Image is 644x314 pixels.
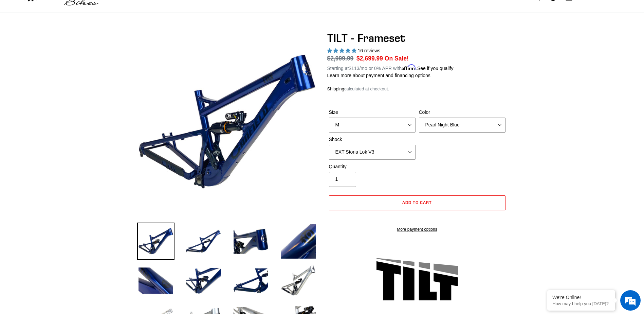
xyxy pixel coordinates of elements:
div: We're Online! [552,295,610,300]
img: Load image into Gallery viewer, TILT - Frameset [137,262,174,299]
p: How may I help you today? [552,301,610,306]
a: Learn more about payment and financing options [327,73,430,78]
span: Add to cart [402,200,432,205]
div: Navigation go back [7,37,18,48]
img: Load image into Gallery viewer, TILT - Frameset [185,262,222,299]
div: calculated at checkout. [327,86,507,92]
span: $2,699.99 [356,55,383,62]
span: Affirm [402,65,416,70]
a: Shipping [327,86,345,92]
span: We're online! [39,86,94,154]
img: Load image into Gallery viewer, TILT - Frameset [232,262,270,299]
s: $2,999.99 [327,55,354,62]
a: More payment options [329,226,505,232]
h1: TILT - Frameset [327,32,507,45]
img: d_696896380_company_1647369064580_696896380 [22,34,39,51]
span: 16 reviews [357,48,380,53]
span: $113 [349,66,359,71]
p: Starting at /mo or 0% APR with . [327,63,454,72]
div: Minimize live chat window [111,3,128,20]
img: Load image into Gallery viewer, TILT - Frameset [280,223,317,260]
label: Quantity [329,163,416,170]
textarea: Type your message and hit 'Enter' [3,186,129,209]
span: 5.00 stars [327,48,358,53]
img: Load image into Gallery viewer, TILT - Frameset [232,223,270,260]
span: On Sale! [385,54,409,63]
label: Shock [329,136,416,143]
img: Load image into Gallery viewer, TILT - Frameset [185,223,222,260]
label: Color [419,109,505,116]
label: Size [329,109,416,116]
div: Chat with us now [45,38,124,47]
a: See if you qualify - Learn more about Affirm Financing (opens in modal) [417,66,454,71]
img: Load image into Gallery viewer, TILT - Frameset [280,262,317,299]
button: Add to cart [329,195,505,210]
img: Load image into Gallery viewer, TILT - Frameset [137,223,174,260]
